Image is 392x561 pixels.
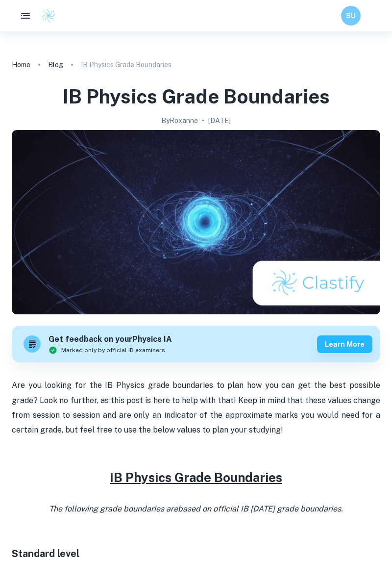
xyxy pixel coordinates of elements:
[35,8,56,23] a: Clastify logo
[345,10,357,21] h6: SU
[12,130,380,314] img: IB Physics Grade Boundaries cover image
[161,115,198,126] h2: By Roxanne
[61,346,165,355] span: Marked only by official IB examiners
[341,6,361,25] button: SU
[12,326,380,362] a: Get feedback on yourPhysics IAMarked only by official IB examinersLearn more
[317,335,372,353] button: Learn more
[110,470,282,485] u: IB Physics Grade Boundaries
[178,504,343,513] span: based on official IB [DATE] grade boundaries.
[63,83,330,109] h1: IB Physics Grade Boundaries
[208,115,231,126] h2: [DATE]
[12,546,380,561] h3: Standard level
[48,58,63,72] a: Blog
[41,8,56,23] img: Clastify logo
[49,333,172,346] h6: Get feedback on your Physics IA
[12,58,30,72] a: Home
[12,378,380,438] p: Are you looking for the IB Physics grade boundaries to plan how you can get the best possible gra...
[49,504,343,513] i: The following grade boundaries are
[202,115,204,126] p: •
[81,59,171,70] p: IB Physics Grade Boundaries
